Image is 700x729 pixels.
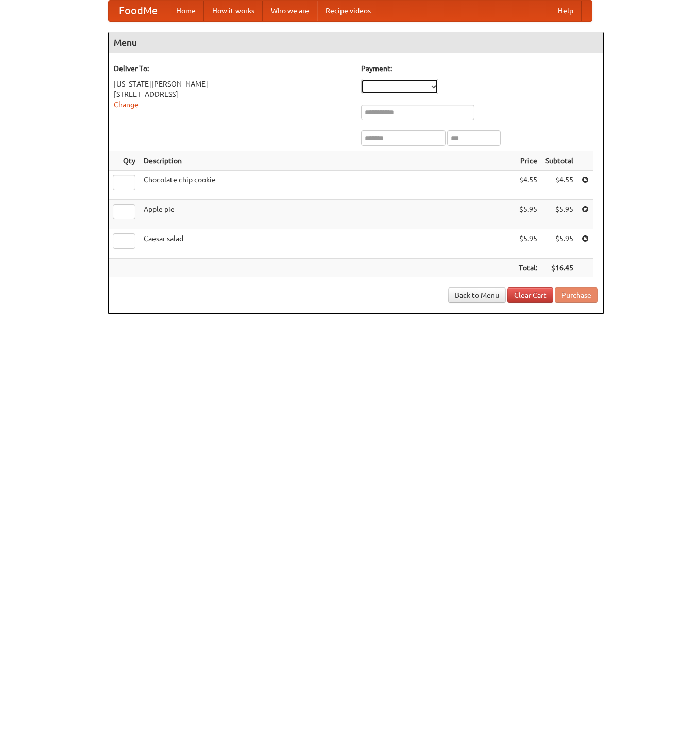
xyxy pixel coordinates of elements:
a: Back to Menu [448,287,506,303]
th: Price [515,151,541,171]
a: How it works [204,1,263,21]
h4: Menu [109,32,603,53]
th: Total: [515,259,541,278]
td: $5.95 [541,229,577,259]
td: $5.95 [541,200,577,229]
td: Chocolate chip cookie [140,171,515,200]
a: Help [550,1,582,21]
td: Apple pie [140,200,515,229]
td: $4.55 [541,171,577,200]
a: Recipe videos [317,1,379,21]
a: Who we are [263,1,317,21]
div: [US_STATE][PERSON_NAME] [114,79,351,89]
th: Qty [109,151,140,171]
a: Clear Cart [507,287,553,303]
a: Change [114,100,139,109]
a: Home [168,1,204,21]
td: Caesar salad [140,229,515,259]
th: Description [140,151,515,171]
div: [STREET_ADDRESS] [114,89,351,99]
h5: Deliver To: [114,63,351,74]
button: Purchase [555,287,598,303]
th: Subtotal [541,151,577,171]
th: $16.45 [541,259,577,278]
h5: Payment: [361,63,598,74]
td: $5.95 [515,229,541,259]
a: FoodMe [109,1,168,21]
td: $4.55 [515,171,541,200]
td: $5.95 [515,200,541,229]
